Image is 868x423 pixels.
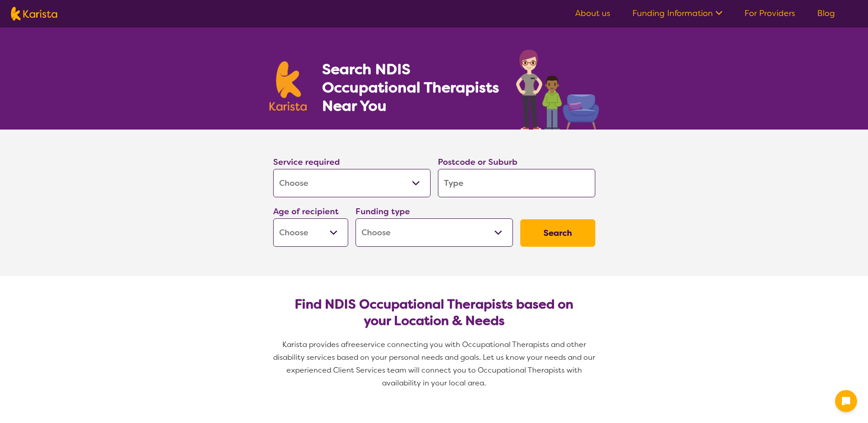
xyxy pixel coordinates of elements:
[575,8,610,19] a: About us
[438,157,518,168] label: Postcode or Suburb
[520,219,595,247] button: Search
[273,340,597,388] span: service connecting you with Occupational Therapists and other disability services based on your p...
[744,8,795,19] a: For Providers
[11,7,57,21] img: Karista logo
[345,340,360,349] span: free
[632,8,722,19] a: Funding Information
[273,157,340,168] label: Service required
[270,61,307,111] img: Karista logo
[282,340,345,349] span: Karista provides a
[322,60,500,115] h1: Search NDIS Occupational Therapists Near You
[516,49,599,130] img: occupational-therapy
[273,206,339,217] label: Age of recipient
[356,206,410,217] label: Funding type
[817,8,835,19] a: Blog
[438,169,595,197] input: Type
[280,296,588,329] h2: Find NDIS Occupational Therapists based on your Location & Needs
